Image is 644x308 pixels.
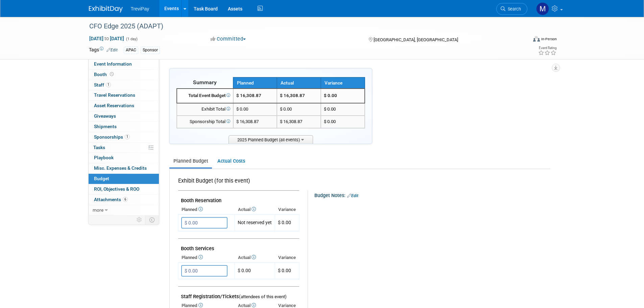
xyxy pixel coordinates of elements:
[89,111,159,121] a: Giveaways
[89,143,159,153] a: Tasks
[321,77,365,89] th: Variance
[89,184,159,194] a: ROI, Objectives & ROO
[236,119,259,124] span: $ 16,308.87
[277,116,321,128] td: $ 16,308.87
[125,37,138,41] span: (1 day)
[213,155,249,167] a: Actual Costs
[374,37,458,42] span: [GEOGRAPHIC_DATA], [GEOGRAPHIC_DATA]
[89,101,159,111] a: Asset Reservations
[541,37,557,42] div: In-Person
[141,47,160,54] div: Sponsor
[235,205,275,214] th: Actual
[89,122,159,132] a: Shipments
[93,207,103,213] span: more
[235,263,275,279] td: $ 0.00
[94,186,139,192] span: ROI, Objectives & ROO
[324,93,337,98] span: $ 0.00
[324,106,336,112] span: $ 0.00
[239,294,287,299] span: (attendees of this event)
[89,163,159,173] a: Misc. Expenses & Credits
[89,195,159,205] a: Attachments6
[236,106,248,112] span: $ 0.00
[169,155,212,167] a: Planned Budget
[94,165,147,171] span: Misc. Expenses & Credits
[123,197,128,202] span: 6
[94,155,114,160] span: Playbook
[106,48,118,52] a: Edit
[94,113,116,119] span: Giveaways
[103,36,110,41] span: to
[89,90,159,100] a: Travel Reservations
[536,2,549,15] img: Maiia Khasina
[235,253,275,262] th: Actual
[89,174,159,184] a: Budget
[134,215,145,224] td: Personalize Event Tab Strip
[94,197,128,202] span: Attachments
[89,59,159,69] a: Event Information
[278,220,291,225] span: $ 0.00
[275,253,299,262] th: Variance
[93,145,105,150] span: Tasks
[89,153,159,163] a: Playbook
[125,134,130,139] span: 1
[94,72,115,77] span: Booth
[89,6,123,13] img: ExhibitDay
[89,80,159,90] a: Staff1
[178,205,235,214] th: Planned
[278,268,291,273] span: $ 0.00
[277,103,321,116] td: $ 0.00
[94,134,130,140] span: Sponsorships
[229,135,313,144] span: 2025 Planned Budget (all events)
[89,70,159,80] a: Booth
[89,35,124,42] span: [DATE] [DATE]
[236,93,261,98] span: $ 16,308.87
[277,89,321,103] td: $ 16,308.87
[235,215,275,231] td: Not reserved yet
[347,193,358,198] a: Edit
[124,47,138,54] div: APAC
[94,124,117,129] span: Shipments
[106,82,111,87] span: 1
[505,6,521,11] span: Search
[277,77,321,89] th: Actual
[233,77,277,89] th: Planned
[496,3,527,15] a: Search
[94,176,109,181] span: Budget
[275,205,299,214] th: Variance
[180,119,230,125] div: Sponsorship Total
[180,106,230,113] div: Exhibit Total
[89,132,159,142] a: Sponsorships1
[324,119,336,124] span: $ 0.00
[145,215,159,224] td: Toggle Event Tabs
[538,46,556,50] div: Event Rating
[94,82,111,88] span: Staff
[193,79,217,86] span: Summary
[94,61,132,67] span: Event Information
[131,6,149,11] span: TreviPay
[94,103,134,108] span: Asset Reservations
[178,191,299,205] td: Booth Reservation
[94,92,135,98] span: Travel Reservations
[178,239,299,253] td: Booth Services
[180,93,230,99] div: Total Event Budget
[89,205,159,215] a: more
[208,35,248,43] button: Committed
[487,35,557,45] div: Event Format
[89,46,118,54] td: Tags
[87,20,517,32] div: CFO Edge 2025 (ADAPT)
[178,253,235,262] th: Planned
[178,177,296,188] div: Exhibit Budget (for this event)
[314,190,550,199] div: Budget Notes:
[109,72,115,77] span: Booth not reserved yet
[533,36,540,42] img: Format-Inperson.png
[178,287,299,301] td: Staff Registration/Tickets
